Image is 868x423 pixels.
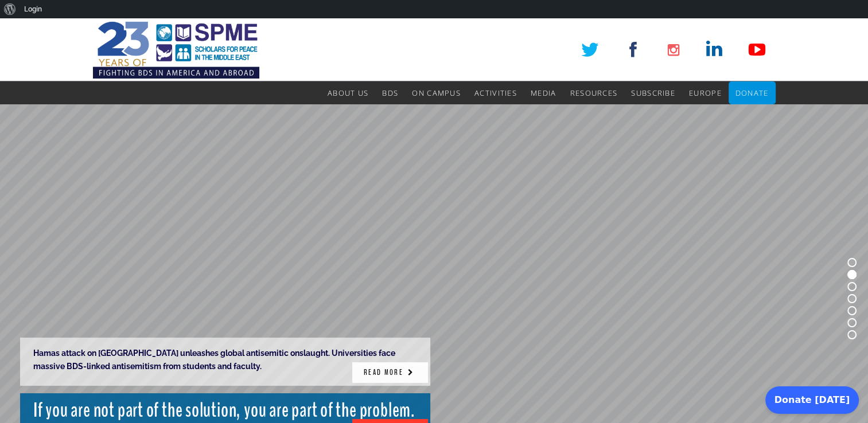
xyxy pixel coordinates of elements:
span: Media [531,88,556,98]
span: Europe [689,88,722,98]
img: SPME [93,18,259,81]
span: On Campus [412,88,461,98]
span: BDS [382,88,398,98]
a: Media [531,81,556,104]
a: Resources [570,81,617,104]
rs-layer: Hamas attack on [GEOGRAPHIC_DATA] unleashes global antisemitic onslaught. Universities face massi... [20,338,430,386]
a: BDS [382,81,398,104]
a: About Us [328,81,368,104]
span: Subscribe [631,88,675,98]
span: Donate [735,88,769,98]
a: Donate [735,81,769,104]
span: Activities [474,88,517,98]
a: On Campus [412,81,461,104]
a: Europe [689,81,722,104]
span: Resources [570,88,617,98]
a: Activities [474,81,517,104]
a: READ MORE [352,362,428,383]
span: About Us [328,88,368,98]
a: Subscribe [631,81,675,104]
